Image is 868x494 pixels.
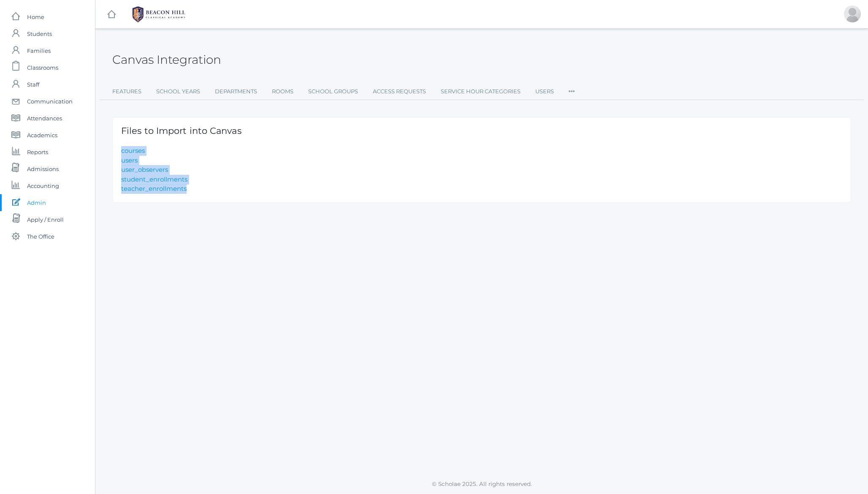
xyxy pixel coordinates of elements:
a: Rooms [272,83,293,100]
span: Staff [27,76,39,93]
div: Jason Roberts [844,5,861,22]
a: Users [535,83,554,100]
a: courses [121,147,145,155]
span: Admin [27,194,46,211]
a: Features [112,83,141,100]
span: Reports [27,144,48,160]
span: Academics [27,127,57,144]
span: Students [27,25,52,42]
a: user_observers [121,166,168,174]
span: Families [27,42,51,59]
a: users [121,156,138,164]
a: School Years [156,83,200,100]
a: School Groups [308,83,358,100]
a: Service Hour Categories [441,83,521,100]
a: teacher_enrollments [121,185,187,193]
span: Admissions [27,160,59,177]
a: student_enrollments [121,175,187,183]
img: BHCALogos-05-308ed15e86a5a0abce9b8dd61676a3503ac9727e845dece92d48e8588c001991.png [127,4,190,25]
h2: Canvas Integration [112,53,221,66]
h1: Files to Import into Canvas [121,126,842,136]
span: Accounting [27,177,59,194]
span: Home [27,8,44,25]
span: Classrooms [27,59,58,76]
span: Attendances [27,110,62,127]
a: Access Requests [373,83,426,100]
a: Departments [215,83,257,100]
p: © Scholae 2025. All rights reserved. [95,480,868,488]
span: The Office [27,228,54,245]
span: Apply / Enroll [27,211,64,228]
span: Communication [27,93,73,110]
